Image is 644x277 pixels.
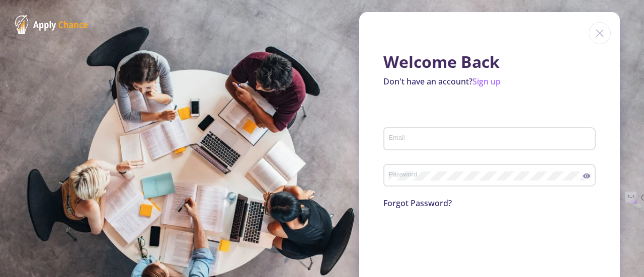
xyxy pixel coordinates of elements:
[15,15,88,34] img: ApplyChance Logo
[383,75,596,87] p: Don't have an account?
[472,76,501,87] a: Sign up
[383,198,452,209] a: Forgot Password?
[383,221,536,260] iframe: reCAPTCHA
[383,52,596,71] h1: Welcome Back
[589,22,611,44] img: close icon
